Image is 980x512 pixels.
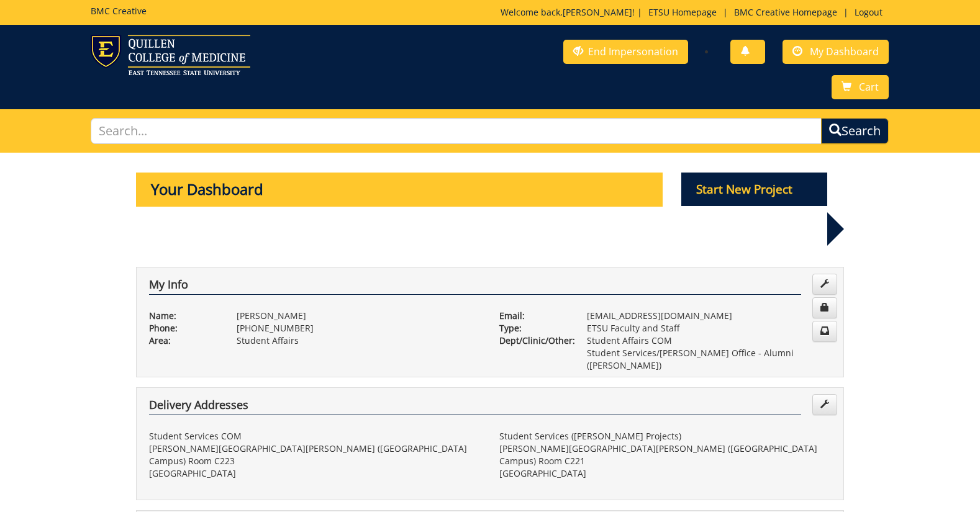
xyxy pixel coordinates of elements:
input: Search... [91,118,822,145]
p: Your Dashboard [136,173,663,206]
p: Dept/Clinic/Other: [499,335,568,347]
span: Cart [859,80,879,94]
span: My Dashboard [810,45,879,58]
p: Student Affairs COM [587,335,831,347]
p: [PERSON_NAME][GEOGRAPHIC_DATA][PERSON_NAME] ([GEOGRAPHIC_DATA] Campus) Room C221 [499,442,831,467]
p: Student Services COM [149,430,481,442]
a: My Dashboard [783,40,889,64]
p: Area: [149,335,218,347]
a: Edit Info [812,274,837,295]
a: Edit Addresses [812,394,837,415]
a: Start New Project [681,184,828,196]
button: Search [821,118,889,145]
p: Student Services/[PERSON_NAME] Office - Alumni ([PERSON_NAME]) [587,347,831,372]
a: ETSU Homepage [642,6,723,18]
p: Email: [499,310,568,322]
a: [PERSON_NAME] [563,6,632,18]
p: Name: [149,310,218,322]
p: [GEOGRAPHIC_DATA] [499,467,831,480]
a: Cart [832,75,889,99]
p: Phone: [149,322,218,335]
p: [PERSON_NAME][GEOGRAPHIC_DATA][PERSON_NAME] ([GEOGRAPHIC_DATA] Campus) Room C223 [149,442,481,467]
p: [PHONE_NUMBER] [237,322,481,335]
a: BMC Creative Homepage [728,6,843,18]
p: ETSU Faculty and Staff [587,322,831,335]
h4: Delivery Addresses [149,399,801,415]
p: [EMAIL_ADDRESS][DOMAIN_NAME] [587,310,831,322]
p: Type: [499,322,568,335]
p: [GEOGRAPHIC_DATA] [149,467,481,480]
a: End Impersonation [563,40,688,64]
img: ETSU logo [91,35,250,75]
p: [PERSON_NAME] [237,310,481,322]
a: Logout [848,6,889,18]
p: Welcome back, ! | | | [501,6,889,19]
p: Student Services ([PERSON_NAME] Projects) [499,430,831,442]
p: Start New Project [681,173,828,206]
a: Change Communication Preferences [812,321,837,342]
a: Change Password [812,297,837,318]
h4: My Info [149,279,801,295]
h5: BMC Creative [91,6,147,16]
p: Student Affairs [237,335,481,347]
